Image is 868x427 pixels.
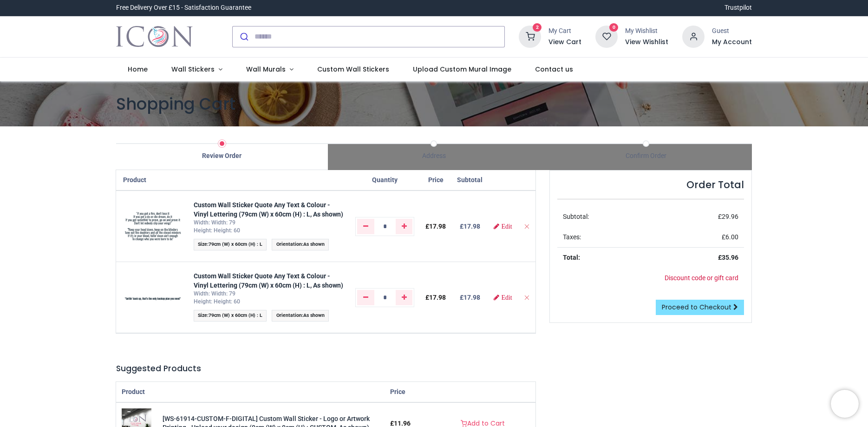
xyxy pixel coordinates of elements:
span: Orientation [276,312,302,318]
span: As shown [303,312,325,318]
a: Remove from cart [523,294,530,301]
span: 17.98 [463,294,480,301]
span: : [194,310,267,322]
a: Logo of Icon Wall Stickers [116,24,193,50]
a: Wall Stickers [160,58,235,82]
a: Edit [494,294,512,301]
span: Width: Width: 79 [194,219,235,226]
iframe: Brevo live chat [831,390,859,418]
button: Submit [233,26,255,47]
div: Guest [712,26,752,36]
a: Edit [494,223,512,230]
span: Width: Width: 79 [194,290,235,297]
span: £ [425,294,446,301]
span: Height: Height: 60 [194,227,240,234]
span: £ [722,233,738,241]
a: Remove one [357,219,374,234]
span: 6.00 [725,233,738,241]
span: : [194,239,267,250]
span: Size [198,241,207,247]
span: 79cm (W) x 60cm (H) : L [209,312,262,318]
td: Subtotal: [557,207,659,227]
a: My Account [712,38,752,47]
a: View Wishlist [625,38,668,47]
div: Address [328,151,540,161]
b: £ [460,294,480,301]
a: 0 [595,32,618,39]
span: £ [718,213,738,220]
span: £ [425,223,446,230]
span: As shown [303,241,325,247]
span: 79cm (W) x 60cm (H) : L [209,241,262,247]
h1: Shopping Cart [116,92,752,115]
span: Custom Wall Stickers [317,65,389,74]
span: Orientation [276,241,302,247]
h4: Order Total [557,178,744,191]
a: Add one [396,219,413,234]
div: Review Order [116,151,328,161]
th: Product [116,170,188,191]
a: Remove from cart [523,223,530,230]
strong: Total: [563,254,580,261]
span: Height: Height: 60 [194,298,240,305]
strong: £ [718,254,738,261]
a: Trustpilot [724,3,752,13]
div: My Cart [548,26,581,36]
b: £ [460,223,480,230]
span: £ [390,420,411,427]
th: Price [385,382,431,403]
div: My Wishlist [625,26,668,36]
a: Add one [396,290,413,305]
a: Wall Murals [235,58,306,82]
a: Custom Wall Sticker Quote Any Text & Colour - Vinyl Lettering (79cm (W) x 60cm (H) : L, As shown) [194,272,343,289]
span: 17.98 [429,294,446,301]
td: Taxes: [557,227,659,248]
span: Size [198,312,207,318]
a: View Cart [548,38,581,47]
div: Confirm Order [540,151,752,161]
a: Remove one [357,290,374,305]
span: Quantity [372,176,398,184]
span: 17.98 [463,223,480,230]
a: 2 [519,32,541,39]
span: Upload Custom Mural Image [413,65,511,74]
div: Free Delivery Over £15 - Satisfaction Guarantee [116,3,251,13]
img: +eeJvvbhXzC4goGefoPoJECBAgAABAgQIECBAoAgBAb2IMWqCAAECBAgQIECAAAECBLILCOjZJ6h+AgQIECBAgAABAgQIEChC... [123,268,183,327]
h5: Suggested Products [116,363,535,374]
span: 29.96 [722,213,738,220]
a: [WS-61914-CUSTOM-F-DIGITAL] Custom Wall Sticker - Logo or Artwork Printing - Upload your design (... [122,419,151,427]
img: Icon Wall Stickers [116,24,193,50]
th: Subtotal [451,170,488,191]
span: Home [128,65,148,74]
span: : [272,310,329,322]
a: Custom Wall Sticker Quote Any Text & Colour - Vinyl Lettering (79cm (W) x 60cm (H) : L, As shown) [194,201,343,218]
span: 11.96 [394,420,411,427]
th: Price [420,170,451,191]
span: : [272,239,329,250]
span: Wall Murals [246,65,286,74]
img: 65u9YECBAgQIAAAQIECBAgEBNw0GODiEOAAAECBAgQIECAAAECnwIO+ufuWhMgQIAAAQIECBAgQIBATMBBjw0iDgECBAgQIEC... [123,197,183,256]
span: Proceed to Checkout [662,302,731,312]
a: Proceed to Checkout [656,300,744,315]
span: Edit [501,223,512,230]
a: Discount code or gift card [665,274,738,282]
sup: 2 [533,23,542,32]
span: 17.98 [429,223,446,230]
span: Wall Stickers [171,65,215,74]
span: Contact us [535,65,573,74]
th: Product [116,382,385,403]
span: 35.96 [722,254,738,261]
sup: 0 [609,23,618,32]
span: Edit [501,294,512,301]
